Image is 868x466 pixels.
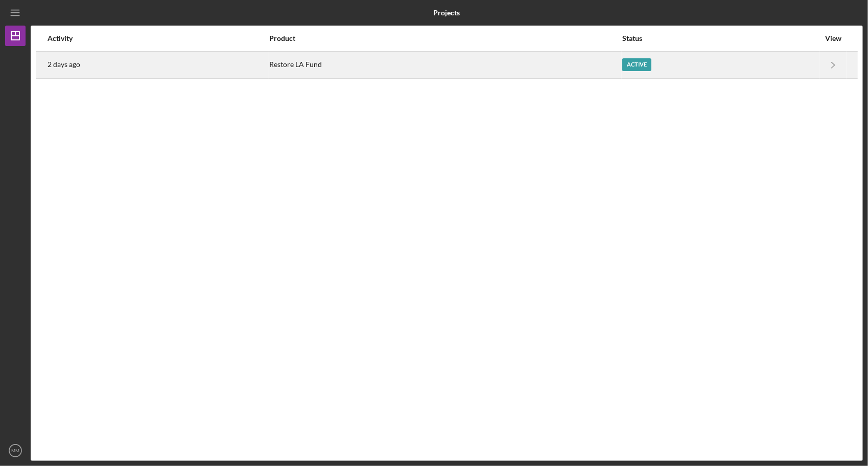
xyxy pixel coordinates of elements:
[434,9,460,17] b: Projects
[622,34,819,42] div: Status
[622,58,651,71] div: Active
[11,448,19,454] text: MM
[269,34,621,42] div: Product
[48,34,268,42] div: Activity
[5,440,26,461] button: MM
[820,34,846,42] div: View
[269,52,621,78] div: Restore LA Fund
[48,60,80,69] time: 2025-10-09 22:31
